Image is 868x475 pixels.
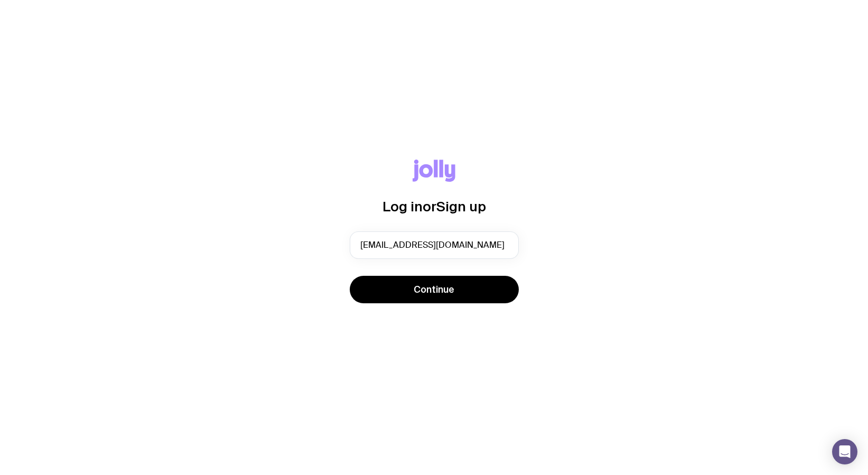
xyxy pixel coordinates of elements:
span: Continue [414,283,454,296]
input: you@email.com [350,231,519,259]
span: Log in [382,199,423,214]
button: Continue [350,276,519,303]
div: Open Intercom Messenger [832,439,857,464]
span: or [423,199,436,214]
span: Sign up [436,199,486,214]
